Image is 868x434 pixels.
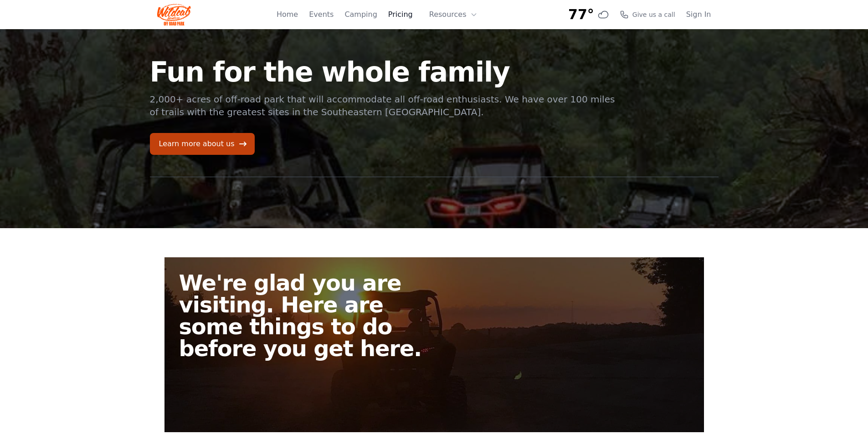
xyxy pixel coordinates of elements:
[632,10,675,19] span: Give us a call
[424,5,483,24] button: Resources
[344,9,377,20] a: Camping
[620,10,675,19] a: Give us a call
[277,9,298,20] a: Home
[309,9,334,20] a: Events
[568,6,594,23] span: 77°
[686,9,711,20] a: Sign In
[388,9,413,20] a: Pricing
[164,257,704,432] a: We're glad you are visiting. Here are some things to do before you get here.
[150,133,255,155] a: Learn more about us
[150,58,616,86] h1: Fun for the whole family
[179,272,442,359] h2: We're glad you are visiting. Here are some things to do before you get here.
[157,4,191,26] img: Wildcat Logo
[150,93,616,118] p: 2,000+ acres of off-road park that will accommodate all off-road enthusiasts. We have over 100 mi...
